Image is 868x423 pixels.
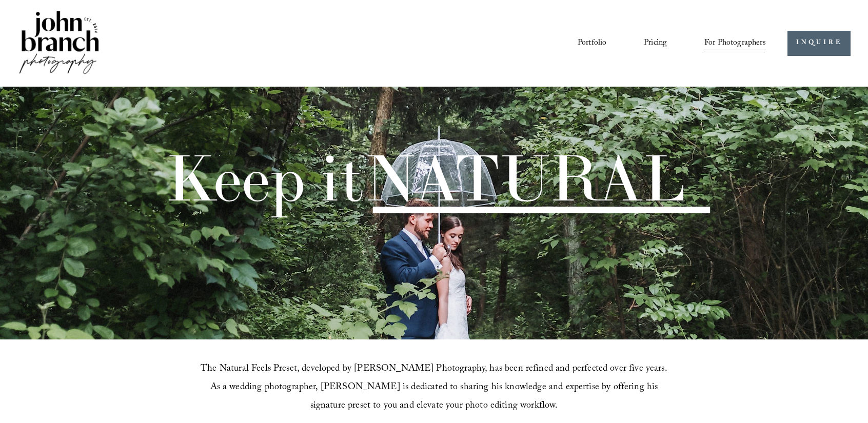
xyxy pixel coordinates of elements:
[364,137,685,218] span: NATURAL
[17,9,101,78] img: John Branch IV Photography
[704,34,766,52] a: folder dropdown
[201,361,670,414] span: The Natural Feels Preset, developed by [PERSON_NAME] Photography, has been refined and perfected ...
[578,34,606,52] a: Portfolio
[787,31,851,56] a: INQUIRE
[644,34,667,52] a: Pricing
[165,146,685,210] h1: Keep it
[704,35,766,51] span: For Photographers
